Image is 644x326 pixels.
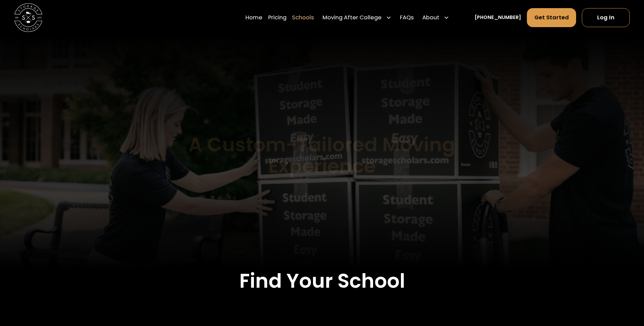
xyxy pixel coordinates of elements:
div: About [422,14,439,22]
h2: Find Your School [68,269,576,293]
a: FAQs [400,8,414,27]
div: About [420,8,452,27]
a: Pricing [268,8,287,27]
a: Home [245,8,262,27]
a: Log In [582,8,630,27]
a: Get Started [527,8,576,27]
img: Storage Scholars main logo [14,3,42,32]
a: Schools [292,8,314,27]
div: Moving After College [320,8,394,27]
a: [PHONE_NUMBER] [475,14,521,21]
h1: A Custom-Tailored Moving Experience [152,134,491,177]
div: Moving After College [323,14,382,22]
